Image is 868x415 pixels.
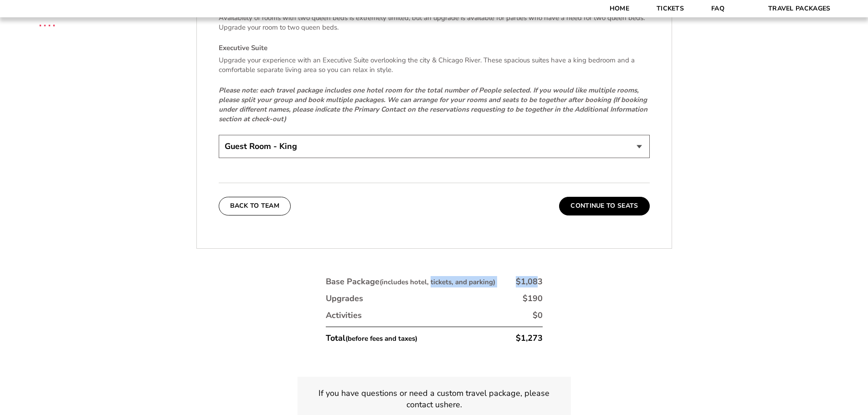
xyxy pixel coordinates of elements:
div: Total [326,333,417,344]
small: (before fees and taxes) [345,334,417,343]
div: $1,083 [516,276,543,287]
p: Availability of rooms with two queen beds is extremely limited, but an upgrade is available for p... [219,13,650,32]
img: CBS Sports Thanksgiving Classic [27,5,67,44]
em: Please note: each travel package includes one hotel room for the total number of People selected.... [219,86,647,123]
a: here [444,399,460,410]
div: Base Package [326,276,495,287]
small: (includes hotel, tickets, and parking) [380,277,495,287]
div: $0 [533,310,543,321]
p: Upgrade your experience with an Executive Suite overlooking the city & Chicago River. These spaci... [219,56,650,75]
button: Back To Team [219,197,291,215]
button: Continue To Seats [559,197,649,215]
div: $1,273 [516,333,543,344]
div: Upgrades [326,293,363,304]
div: Activities [326,310,362,321]
h4: Executive Suite [219,43,650,53]
p: If you have questions or need a custom travel package, please contact us . [308,388,560,410]
div: $190 [523,293,543,304]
